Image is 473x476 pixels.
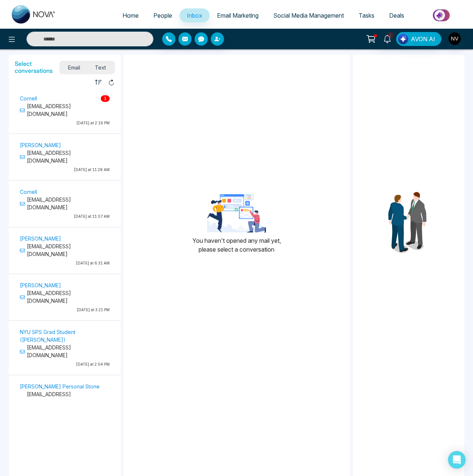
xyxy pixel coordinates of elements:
[266,8,351,22] a: Social Media Management
[88,63,113,72] span: Text
[20,289,110,305] p: [EMAIL_ADDRESS][DOMAIN_NAME]
[20,307,110,313] p: [DATE] at 3:21 PM
[382,8,412,22] a: Deals
[20,281,110,289] p: [PERSON_NAME]
[20,141,110,149] p: [PERSON_NAME]
[153,12,172,19] span: People
[20,149,110,164] p: [EMAIL_ADDRESS][DOMAIN_NAME]
[448,32,461,45] img: User Avatar
[448,451,466,469] div: Open Intercom Messenger
[61,63,88,72] span: Email
[20,95,110,102] p: Cornell
[351,8,382,22] a: Tasks
[398,34,408,44] img: Lead Flow
[378,32,396,45] a: 1
[389,12,404,19] span: Deals
[179,8,210,22] a: Inbox
[20,344,110,359] p: [EMAIL_ADDRESS][DOMAIN_NAME]
[20,102,110,118] p: [EMAIL_ADDRESS][DOMAIN_NAME]
[20,167,110,173] p: [DATE] at 11:28 AM
[15,60,60,74] h5: Select conversations
[207,194,266,232] img: landing-page-for-google-ads-3.png
[146,8,179,22] a: People
[20,188,110,196] p: Cornell
[359,12,374,19] span: Tasks
[20,383,110,390] p: [PERSON_NAME] Personal Stone
[20,120,110,126] p: [DATE] at 2:19 PM
[20,242,110,258] p: [EMAIL_ADDRESS][DOMAIN_NAME]
[20,390,110,406] p: [EMAIL_ADDRESS][DOMAIN_NAME]
[411,35,435,43] span: AVON AI
[122,12,139,19] span: Home
[217,12,259,19] span: Email Marketing
[192,236,281,254] p: You haven't opened any mail yet, please select a conversation
[20,235,110,242] p: [PERSON_NAME]
[210,8,266,22] a: Email Marketing
[20,214,110,219] p: [DATE] at 11:07 AM
[20,196,110,211] p: [EMAIL_ADDRESS][DOMAIN_NAME]
[115,8,146,22] a: Home
[12,5,56,24] img: Nova CRM Logo
[415,7,469,24] img: Market-place.gif
[187,12,202,19] span: Inbox
[101,95,110,102] span: 1
[273,12,344,19] span: Social Media Management
[387,32,394,39] span: 1
[20,260,110,266] p: [DATE] at 6:31 AM
[396,32,441,46] button: AVON AI
[20,328,110,344] p: NYU SPS Grad Student ([PERSON_NAME])
[20,362,110,367] p: [DATE] at 2:04 PM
